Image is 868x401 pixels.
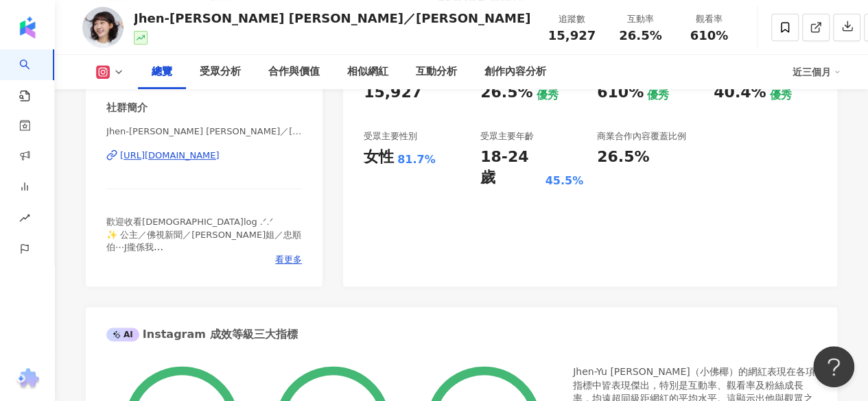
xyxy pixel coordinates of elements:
[19,204,30,235] span: rise
[793,61,841,83] div: 近三個月
[347,64,388,80] div: 相似網紅
[480,130,534,143] div: 受眾主要年齡
[683,12,735,26] div: 觀看率
[536,88,558,103] div: 優秀
[106,125,302,138] span: Jhen-[PERSON_NAME] [PERSON_NAME]／[PERSON_NAME] | jen_ifer_yu
[16,16,38,38] img: logo icon
[597,147,649,168] div: 26.5%
[484,64,546,80] div: 創作內容分析
[19,49,47,103] a: search
[82,7,124,48] img: KOL Avatar
[120,149,220,162] div: [URL][DOMAIN_NAME]
[14,368,41,390] img: chrome extension
[416,64,457,80] div: 互動分析
[480,82,532,104] div: 26.5%
[134,10,530,27] div: Jhen-[PERSON_NAME] [PERSON_NAME]／[PERSON_NAME]
[364,82,422,104] div: 15,927
[614,12,666,26] div: 互動率
[813,346,854,387] iframe: Help Scout Beacon - Open
[480,147,541,189] div: 18-24 歲
[647,88,669,103] div: 優秀
[200,64,241,80] div: 受眾分析
[106,101,148,115] div: 社群簡介
[619,29,661,42] span: 26.5%
[106,149,302,162] a: [URL][DOMAIN_NAME]
[364,130,417,143] div: 受眾主要性別
[690,29,728,42] span: 610%
[275,254,302,266] span: 看更多
[152,64,172,80] div: 總覽
[106,328,139,341] div: AI
[546,12,598,26] div: 追蹤數
[397,152,436,167] div: 81.7%
[714,82,766,104] div: 40.4%
[597,82,644,104] div: 610%
[106,327,297,342] div: Instagram 成效等級三大指標
[106,217,301,302] span: 歡迎收看[DEMOGRAPHIC_DATA]log .ᐟ.ᐟ ✨ 公主／佛視新聞／[PERSON_NAME]姐／忠順伯⋯J攏係我 🍰 生活／穿搭／開箱／唱歌／好好笑⋯珍的Color佛 🫶🏻 合作...
[769,88,791,103] div: 優秀
[548,28,596,42] span: 15,927
[268,64,320,80] div: 合作與價值
[545,173,583,189] div: 45.5%
[364,147,394,168] div: 女性
[597,130,686,143] div: 商業合作內容覆蓋比例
